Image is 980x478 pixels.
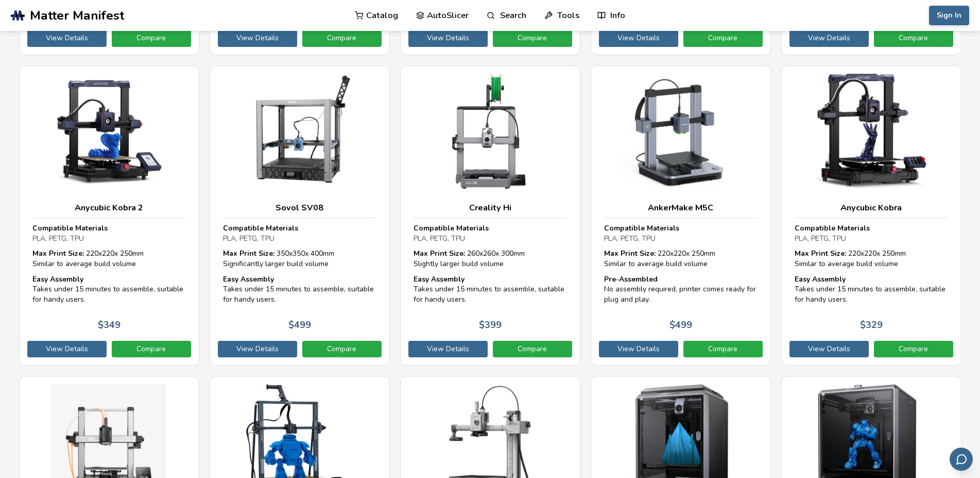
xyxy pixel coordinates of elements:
a: View Details [218,30,297,46]
a: AnkerMake M5CCompatible MaterialsPLA, PETG, TPUMax Print Size: 220x220x 250mmSimilar to average b... [591,65,771,366]
h3: Anycubic Kobra [795,203,948,213]
span: Matter Manifest [30,8,124,23]
button: Sign In [929,6,969,25]
span: PLA, PETG, TPU [414,234,465,243]
span: PLA, PETG, TPU [795,234,846,243]
strong: Easy Assembly [32,274,83,284]
h3: Anycubic Kobra 2 [32,203,186,213]
strong: Compatible Materials [414,223,489,233]
div: 260 x 260 x 300 mm Slightly larger build volume [414,249,567,269]
strong: Compatible Materials [604,223,679,233]
strong: Max Print Size: [414,249,465,258]
a: Creality HiCompatible MaterialsPLA, PETG, TPUMax Print Size: 260x260x 300mmSlightly larger build ... [400,65,580,366]
a: Compare [683,341,763,357]
strong: Compatible Materials [795,223,870,233]
a: View Details [408,341,488,357]
p: $ 499 [669,320,692,331]
p: $ 329 [860,320,883,331]
strong: Max Print Size: [32,249,84,258]
div: No assembly required, printer comes ready for plug and play. [604,274,758,305]
strong: Max Print Size: [795,249,846,258]
a: Compare [302,341,382,357]
a: View Details [408,30,488,46]
div: 220 x 220 x 250 mm Similar to average build volume [32,249,186,269]
strong: Max Print Size: [604,249,656,258]
div: 350 x 350 x 400 mm Significantly larger build volume [223,249,376,269]
div: Takes under 15 minutes to assemble, suitable for handy users. [223,274,376,305]
a: Compare [874,30,953,46]
button: Send feedback via email [950,448,973,471]
strong: Compatible Materials [223,223,298,233]
a: View Details [599,30,678,46]
strong: Pre-Assembled [604,274,658,284]
h3: AnkerMake M5C [604,203,758,213]
a: View Details [789,341,869,357]
a: View Details [27,30,107,46]
a: Compare [493,341,572,357]
a: Compare [493,30,572,46]
a: Compare [302,30,382,46]
a: Compare [874,341,953,357]
strong: Compatible Materials [32,223,108,233]
a: Sovol SV08Compatible MaterialsPLA, PETG, TPUMax Print Size: 350x350x 400mmSignificantly larger bu... [210,65,390,366]
div: 220 x 220 x 250 mm Similar to average build volume [795,249,948,269]
a: Compare [112,341,191,357]
span: PLA, PETG, TPU [32,234,84,243]
div: Takes under 15 minutes to assemble, suitable for handy users. [414,274,567,305]
strong: Easy Assembly [223,274,274,284]
div: Takes under 15 minutes to assemble, suitable for handy users. [32,274,186,305]
a: Anycubic KobraCompatible MaterialsPLA, PETG, TPUMax Print Size: 220x220x 250mmSimilar to average ... [781,65,961,366]
h3: Creality Hi [414,203,567,213]
a: Anycubic Kobra 2Compatible MaterialsPLA, PETG, TPUMax Print Size: 220x220x 250mmSimilar to averag... [19,65,199,366]
p: $ 399 [479,320,502,331]
a: Compare [683,30,763,46]
div: Takes under 15 minutes to assemble, suitable for handy users. [795,274,948,305]
a: View Details [599,341,678,357]
a: View Details [218,341,297,357]
p: $ 499 [288,320,311,331]
strong: Easy Assembly [795,274,846,284]
a: View Details [789,30,869,46]
a: View Details [27,341,107,357]
strong: Max Print Size: [223,249,274,258]
p: $ 349 [98,320,121,331]
div: 220 x 220 x 250 mm Similar to average build volume [604,249,758,269]
strong: Easy Assembly [414,274,465,284]
span: PLA, PETG, TPU [223,234,274,243]
span: PLA, PETG, TPU [604,234,656,243]
h3: Sovol SV08 [223,203,376,213]
a: Compare [112,30,191,46]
